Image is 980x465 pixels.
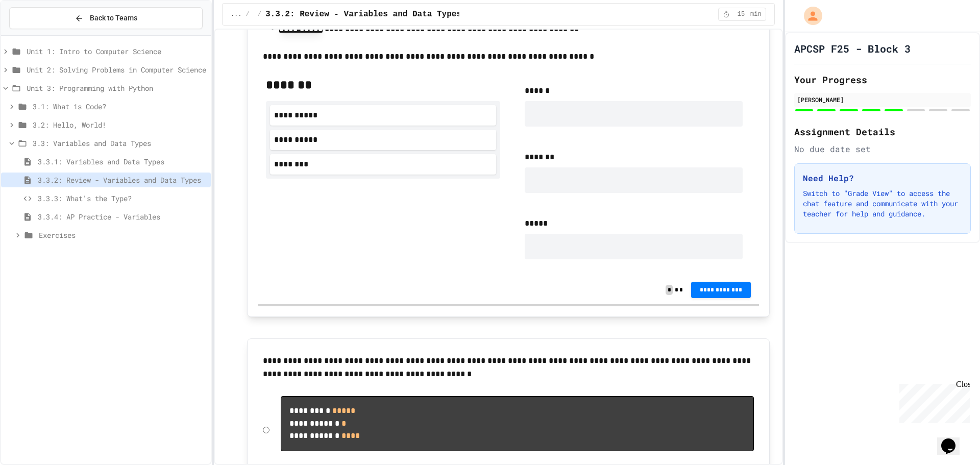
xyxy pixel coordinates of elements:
div: Chat with us now!Close [4,4,70,65]
span: 15 [733,10,749,18]
span: Unit 2: Solving Problems in Computer Science [27,64,207,75]
span: ... [231,10,242,18]
span: / [246,10,250,18]
h3: Need Help? [803,172,962,184]
h2: Your Progress [794,72,971,87]
h1: APCSP F25 - Block 3 [794,41,911,56]
p: Switch to "Grade View" to access the chat feature and communicate with your teacher for help and ... [803,188,962,219]
h2: Assignment Details [794,125,971,139]
span: min [750,10,762,18]
iframe: chat widget [937,424,970,455]
span: Unit 1: Intro to Computer Science [27,46,207,57]
span: Unit 3: Programming with Python [27,83,207,93]
span: 3.3.2: Review - Variables and Data Types [265,8,461,20]
span: 3.3: Variables and Data Types [33,138,207,149]
div: [PERSON_NAME] [797,95,968,104]
span: / [258,10,261,18]
span: Exercises [39,230,207,240]
span: 3.2: Hello, World! [33,119,207,130]
span: 3.3.4: AP Practice - Variables [38,211,207,222]
div: No due date set [794,143,971,155]
iframe: chat widget [895,380,970,423]
span: 3.1: What is Code? [33,101,207,112]
div: My Account [793,4,825,28]
button: Back to Teams [9,7,203,29]
span: 3.3.1: Variables and Data Types [38,156,207,167]
span: 3.3.2: Review - Variables and Data Types [38,175,207,185]
span: 3.3.3: What's the Type? [38,193,207,204]
span: Back to Teams [90,13,137,23]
